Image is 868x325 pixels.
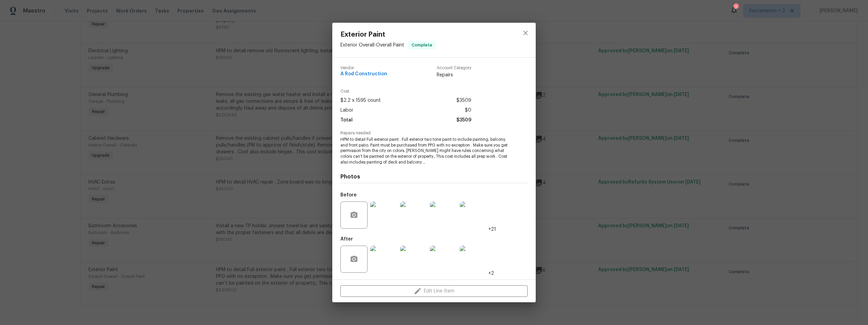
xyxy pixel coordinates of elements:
span: Exterior Paint [340,31,436,38]
span: Vendor [340,66,387,70]
h5: Before [340,193,357,197]
span: Complete [409,42,435,49]
h4: Photos [340,173,528,180]
span: Repairs needed [340,131,528,135]
span: $0 [465,106,471,115]
span: Cost [340,89,471,94]
div: 7 [733,4,738,11]
span: $3509 [456,115,471,125]
button: close [517,25,534,41]
span: Total [340,115,353,125]
span: $3509 [456,96,471,106]
span: HPM to detail Full exterior paint . Full exterior two tone paint to include painting, balcony, an... [340,137,509,165]
span: +21 [488,226,496,233]
span: +2 [488,270,494,277]
span: Exterior Overall - Overall Paint [340,42,404,47]
span: Account Category [437,66,471,70]
span: Labor [340,106,353,115]
span: $2.2 x 1595 count [340,96,381,106]
span: A Rod Construction [340,72,387,77]
h5: After [340,237,353,242]
span: Repairs [437,72,471,78]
